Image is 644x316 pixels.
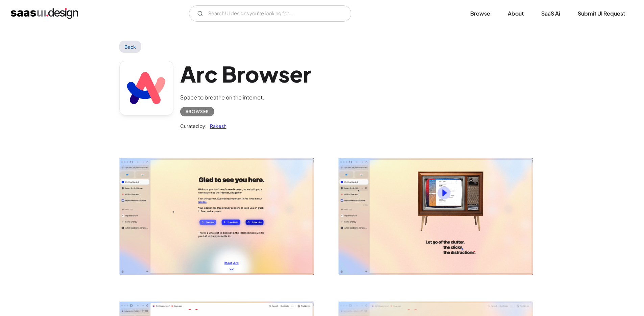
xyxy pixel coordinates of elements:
img: 643f85d9da8384f304eaa65f_Arc%20browser%20Get%20started%20video%20screen.png [339,158,533,275]
a: Back [119,41,141,53]
div: Browser [186,108,209,116]
form: Email Form [189,5,351,22]
a: open lightbox [120,158,314,275]
a: home [11,8,78,19]
input: Search UI designs you're looking for... [189,5,351,22]
a: About [500,6,532,21]
a: Browse [462,6,498,21]
div: Space to breathe on the internet. [180,93,311,101]
div: Curated by: [180,122,207,130]
h1: Arc Browser [180,61,311,87]
a: open lightbox [339,158,533,275]
a: Rakesh [207,122,226,130]
a: Submit UI Request [570,6,633,21]
img: 643f85d9d3f66515136311f3_Arc%20browser%20Welcome%20screen.png [120,158,314,275]
a: SaaS Ai [533,6,568,21]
